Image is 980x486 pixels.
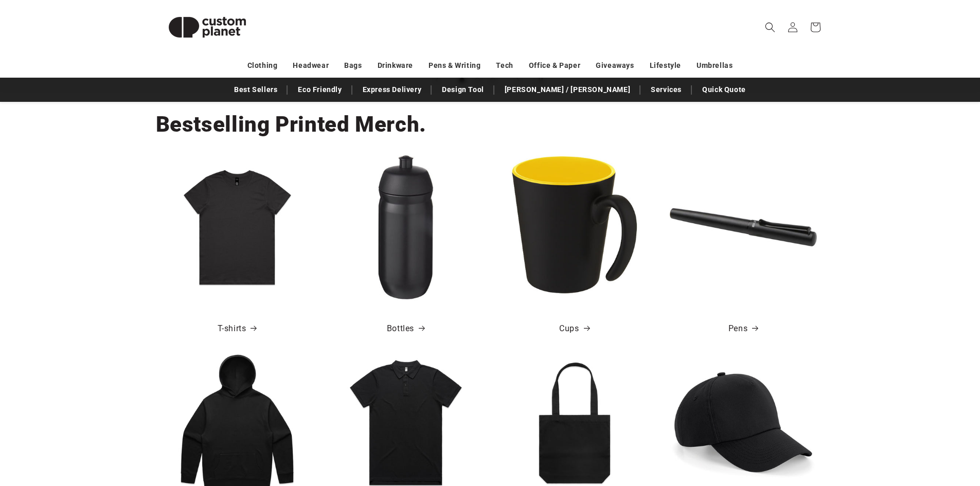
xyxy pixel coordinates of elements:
a: Cups [559,321,589,336]
a: Drinkware [378,57,413,75]
a: Headwear [293,57,329,75]
iframe: Chat Widget [808,375,980,486]
a: Lifestyle [650,57,681,75]
a: Design Tool [437,81,489,99]
a: Giveaways [596,57,634,75]
a: Tech [496,57,513,75]
a: Eco Friendly [293,81,347,99]
summary: Search [759,16,781,39]
a: Clothing [247,57,278,75]
h2: Bestselling Printed Merch. [156,111,426,138]
img: Custom Planet [156,4,259,50]
a: Services [646,81,687,99]
a: Pens [728,321,758,336]
a: Bags [344,57,362,75]
a: Best Sellers [229,81,282,99]
a: Express Delivery [358,81,427,99]
a: T-shirts [218,321,257,336]
img: HydroFlex™ 500 ml squeezy sport bottle [332,154,479,301]
a: Umbrellas [697,57,733,75]
a: Pens & Writing [429,57,480,75]
a: Office & Paper [529,57,580,75]
a: Quick Quote [697,81,751,99]
a: Bottles [387,321,424,336]
img: Oli 360 ml ceramic mug with handle [501,154,648,301]
a: [PERSON_NAME] / [PERSON_NAME] [500,81,635,99]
